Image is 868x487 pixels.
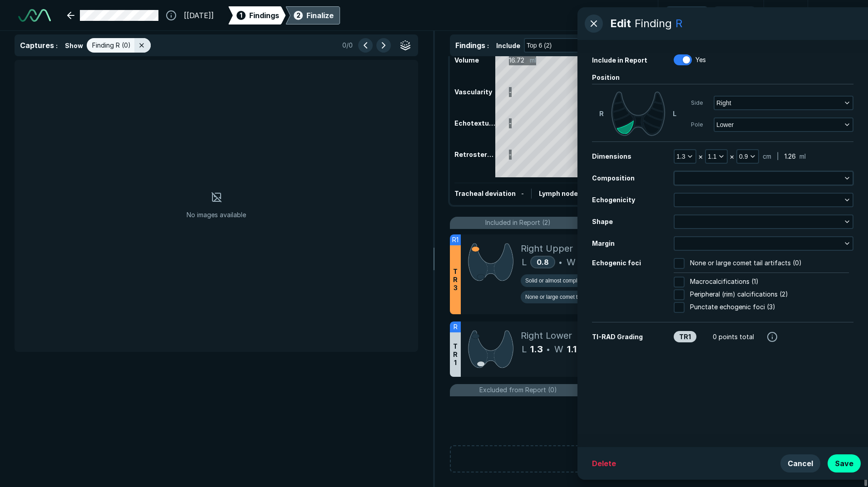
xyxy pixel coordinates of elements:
[716,98,731,108] span: Right
[610,15,631,32] span: Edit
[739,151,748,161] span: 0.9
[592,239,615,247] span: Margin
[56,42,58,49] span: :
[592,174,635,182] span: Composition
[690,258,802,269] span: None or large comet tail artifacts (0)
[592,259,641,267] span: Echogenic foci
[599,109,604,118] span: R
[666,6,708,24] button: Undo
[674,331,696,342] div: TR1
[585,454,623,472] button: Delete
[780,454,820,472] button: Cancel
[228,6,286,24] div: 1Findings
[799,151,806,161] span: ml
[690,302,775,313] span: Punctate echogenic foci (3)
[592,73,620,81] span: Position
[15,5,54,25] a: See-Mode Logo
[184,10,214,21] span: [[DATE]]
[592,333,643,341] span: TI-RAD Grading
[673,109,676,118] span: L
[828,454,861,472] button: Save
[342,40,353,50] span: 0 / 0
[187,210,246,220] span: No images available
[691,121,703,129] span: Pole
[676,15,682,32] div: R
[635,15,672,32] div: Finding
[691,99,703,107] span: Side
[708,151,716,161] span: 1.1
[249,10,279,21] span: Findings
[286,6,340,24] div: 2Finalize
[777,151,779,161] span: |
[784,151,796,161] span: 1.26
[592,56,647,64] span: Include in Report
[296,10,301,20] span: 2
[676,151,685,161] span: 1.3
[592,152,631,160] span: Dimensions
[713,332,754,342] span: 0 points total
[716,120,734,130] span: Lower
[65,41,83,50] span: Show
[92,40,131,50] span: Finding R (0)
[592,218,613,225] span: Shape
[815,6,853,24] button: avatar-name
[690,277,759,287] span: Macrocalcifications (1)
[306,10,334,21] div: Finalize
[20,41,54,50] span: Captures
[695,55,706,65] span: Yes
[240,10,242,20] span: 1
[696,150,705,163] div: ×
[18,9,51,22] img: See-Mode Logo
[763,151,771,161] span: cm
[714,6,755,24] button: Redo
[592,196,635,204] span: Echogenicity
[690,289,788,300] span: Peripheral (rim) calcifications (2)
[728,150,736,163] div: ×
